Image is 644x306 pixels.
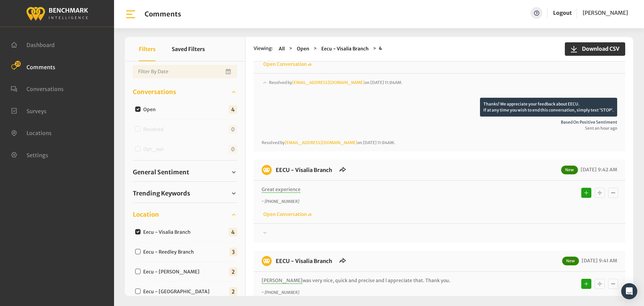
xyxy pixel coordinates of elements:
a: Comments 25 [11,63,55,70]
a: Locations [11,129,52,136]
a: EECU - Visalia Branch [276,258,332,264]
i: ~ [PHONE_NUMBER] [262,290,299,295]
span: 25 [15,61,21,67]
img: benchmark [262,165,272,175]
span: 4 [229,105,237,114]
input: Open [135,106,141,112]
a: Conversations [11,85,64,92]
a: Conversations [133,87,237,97]
span: [PERSON_NAME] [583,9,628,16]
p: Thanks! We appreciate your feedback about EECU. If at any time you wish to end this conversation,... [480,98,617,117]
span: Sent an hour ago [262,125,617,131]
a: Open Conversation [262,211,312,217]
h6: EECU - Visalia Branch [272,165,336,175]
h1: Comments [145,10,181,18]
button: Eecu - Visalia Branch [319,45,371,53]
a: Open Conversation [262,61,312,67]
img: bar [125,8,137,20]
button: Download CSV [565,42,625,56]
span: [DATE] 9:42 AM [579,167,617,173]
a: General Sentiment [133,167,237,177]
span: Great experience [262,186,301,193]
span: 3 [229,248,237,256]
span: Conversations [133,87,176,96]
a: EECU - Visalia Branch [276,167,332,173]
a: Logout [553,7,572,19]
label: Resolved [141,126,169,133]
span: Surveys [26,107,47,114]
div: Basic example [580,186,620,200]
label: Eecu - Visalia Branch [141,229,196,236]
a: Location [133,210,237,220]
i: ~ [PHONE_NUMBER] [262,199,299,204]
h6: EECU - Visalia Branch [272,256,336,266]
span: Settings [26,151,48,158]
span: 2 [229,287,237,296]
a: Surveys [11,107,47,114]
button: Open [295,45,311,53]
a: Trending Keywords [133,188,237,199]
button: Saved Filters [172,37,205,61]
span: Based on positive sentiment [262,119,617,125]
input: Eecu - [PERSON_NAME] [135,269,141,274]
span: 4 [229,228,237,236]
a: [PERSON_NAME] [583,7,628,19]
span: Locations [26,130,52,136]
span: Conversations [26,86,64,92]
input: Date range input field [133,65,237,78]
span: Resolved by on [DATE] 11:04AM. [262,140,395,145]
a: [EMAIL_ADDRESS][DOMAIN_NAME] [292,80,365,85]
span: 0 [229,125,237,134]
input: Eecu - Visalia Branch [135,229,141,234]
a: Settings [11,151,48,158]
span: Download CSV [578,45,620,53]
button: Open Calendar [224,65,233,78]
div: Basic example [580,277,620,291]
span: 2 [229,267,237,276]
img: benchmark [262,256,272,266]
span: Dashboard [26,42,55,48]
label: Eecu - Reedley Branch [141,249,199,256]
strong: 4 [379,45,382,51]
span: Trending Keywords [133,189,190,198]
span: General Sentiment [133,168,189,177]
div: Resolved by[EMAIL_ADDRESS][DOMAIN_NAME]on [DATE] 11:04AM. [262,79,617,98]
span: Location [133,210,159,219]
span: New [562,257,579,265]
img: benchmark [26,5,88,21]
p: was very nice, quick and precise and l appreciate that. Thank you. [262,277,528,284]
input: Eecu - [GEOGRAPHIC_DATA] [135,289,141,294]
label: Eecu - [PERSON_NAME] [141,268,205,275]
input: Eecu - Reedley Branch [135,249,141,254]
button: Filters [139,37,156,61]
span: New [561,166,578,174]
a: Dashboard [11,41,55,48]
button: All [277,45,287,53]
div: Open Intercom Messenger [621,283,637,299]
a: [EMAIL_ADDRESS][DOMAIN_NAME] [285,140,357,145]
label: Eecu - [GEOGRAPHIC_DATA] [141,288,215,295]
label: Opt_out [141,146,169,153]
span: 0 [229,145,237,154]
a: Logout [553,9,572,16]
span: Comments [26,63,55,70]
label: Open [141,106,161,113]
span: [PERSON_NAME] [262,277,303,284]
span: [DATE] 9:41 AM [580,258,617,264]
span: Resolved by on [DATE] 11:04AM. [269,80,402,85]
span: Viewing: [254,45,273,53]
